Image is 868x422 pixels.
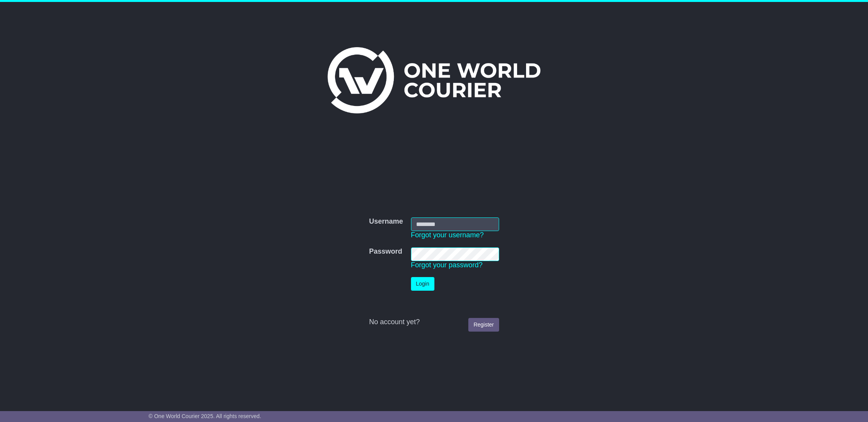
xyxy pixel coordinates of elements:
[149,413,261,419] span: © One World Courier 2025. All rights reserved.
[369,247,402,256] label: Password
[411,277,434,291] button: Login
[328,47,540,113] img: One World
[411,231,484,239] a: Forgot your username?
[369,217,403,226] label: Username
[468,318,499,332] a: Register
[411,261,483,269] a: Forgot your password?
[369,318,499,327] div: No account yet?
